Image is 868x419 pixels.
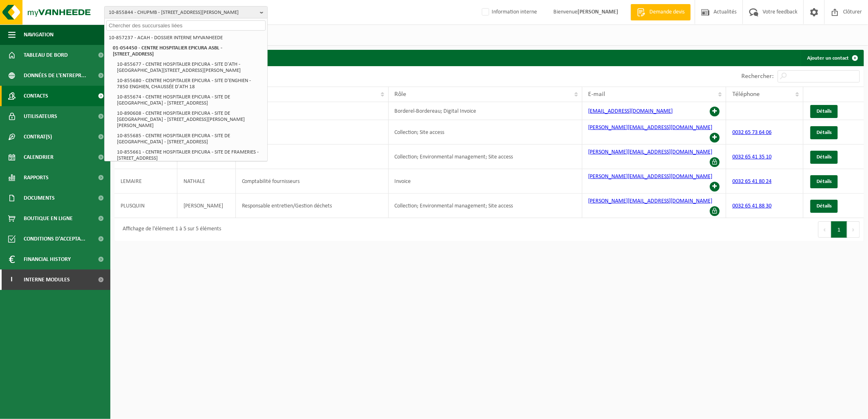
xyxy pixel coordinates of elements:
span: Contrat(s) [24,127,52,147]
button: Previous [818,221,831,238]
td: PLUSQUIN [114,194,177,218]
span: Téléphone [732,91,760,98]
span: Détails [817,179,832,184]
span: Conditions d'accepta... [24,229,85,249]
span: Financial History [24,249,71,270]
span: Détails [817,109,832,114]
a: [PERSON_NAME][EMAIL_ADDRESS][DOMAIN_NAME] [588,174,713,180]
a: Détails [810,126,838,139]
button: Next [847,221,860,238]
li: 10-890608 - CENTRE HOSPITALIER EPICURA - SITE DE [GEOGRAPHIC_DATA] - [STREET_ADDRESS][PERSON_NAME... [114,108,266,131]
a: [PERSON_NAME][EMAIL_ADDRESS][DOMAIN_NAME] [588,198,713,204]
span: Tableau de bord [24,45,68,65]
a: Détails [810,175,838,188]
a: 0032 65 41 80 24 [732,178,772,185]
td: Borderel-Bordereau; Digital Invoice [389,102,582,120]
label: Rechercher: [741,74,774,80]
span: Détails [817,154,832,160]
a: 0032 65 41 88 30 [732,203,772,209]
a: Détails [810,105,838,118]
a: Demande devis [631,4,691,20]
td: Invoice [389,169,582,194]
div: Affichage de l'élément 1 à 5 sur 5 éléments [119,222,221,237]
td: [PERSON_NAME] [177,194,236,218]
li: 10-855680 - CENTRE HOSPITALIER EPICURA - SITE D'ENGHIEN - 7850 ENGHIEN, CHAUSSÉE D'ATH 18 [114,76,266,92]
li: 10-855677 - CENTRE HOSPITALIER EPICURA - SITE D'ATH - [GEOGRAPHIC_DATA][STREET_ADDRESS][PERSON_NAME] [114,59,266,76]
span: Contacts [24,86,48,106]
li: 10-855661 - CENTRE HOSPITALIER EPICURA - SITE DE FRAMERIES - [STREET_ADDRESS] [114,147,266,163]
span: Boutique en ligne [24,208,73,229]
span: I [8,270,16,290]
a: Détails [810,151,838,164]
input: Chercher des succursales liées [106,20,266,31]
a: Détails [810,200,838,213]
span: Données de l'entrepr... [24,65,86,86]
span: Navigation [24,25,54,45]
a: [PERSON_NAME][EMAIL_ADDRESS][DOMAIN_NAME] [588,125,713,131]
td: Collection; Site access [389,120,582,145]
span: Demande devis [647,8,687,16]
span: 10-855844 - CHUPMB - [STREET_ADDRESS][PERSON_NAME] [109,7,257,19]
li: 10-855674 - CENTRE HOSPITALIER EPICURA - SITE DE [GEOGRAPHIC_DATA] - [STREET_ADDRESS] [114,92,266,108]
span: Documents [24,188,55,208]
a: [EMAIL_ADDRESS][DOMAIN_NAME] [588,108,673,114]
span: Rapports [24,167,49,188]
span: Utilisateurs [24,106,57,127]
a: 0032 65 73 64 06 [732,129,772,136]
span: Détails [817,130,832,135]
span: Détails [817,203,832,209]
li: 10-855685 - CENTRE HOSPITALIER EPICURA - SITE DE [GEOGRAPHIC_DATA] - [STREET_ADDRESS] [114,131,266,147]
td: Comptabilité fournisseurs [236,169,389,194]
button: 10-855844 - CHUPMB - [STREET_ADDRESS][PERSON_NAME] [104,6,268,18]
a: 0032 65 41 35 10 [732,154,772,160]
strong: 01-054450 - CENTRE HOSPITALIER EPICURA ASBL - [STREET_ADDRESS] [113,45,222,57]
td: Responsable entretien/Gestion déchets [236,194,389,218]
label: Information interne [480,6,537,18]
span: Rôle [395,91,407,98]
span: E-mail [588,91,606,98]
a: Ajouter un contact [801,50,863,66]
td: NATHALE [177,169,236,194]
strong: [PERSON_NAME] [577,9,618,15]
span: Interne modules [24,270,70,290]
span: Calendrier [24,147,54,167]
td: Collection; Environmental management; Site access [389,145,582,169]
a: [PERSON_NAME][EMAIL_ADDRESS][DOMAIN_NAME] [588,149,713,155]
td: Collection; Environmental management; Site access [389,194,582,218]
td: LEMAIRE [114,169,177,194]
li: 10-857237 - ACAH - DOSSIER INTERNE MYVANHEEDE [106,33,266,43]
button: 1 [831,221,847,238]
